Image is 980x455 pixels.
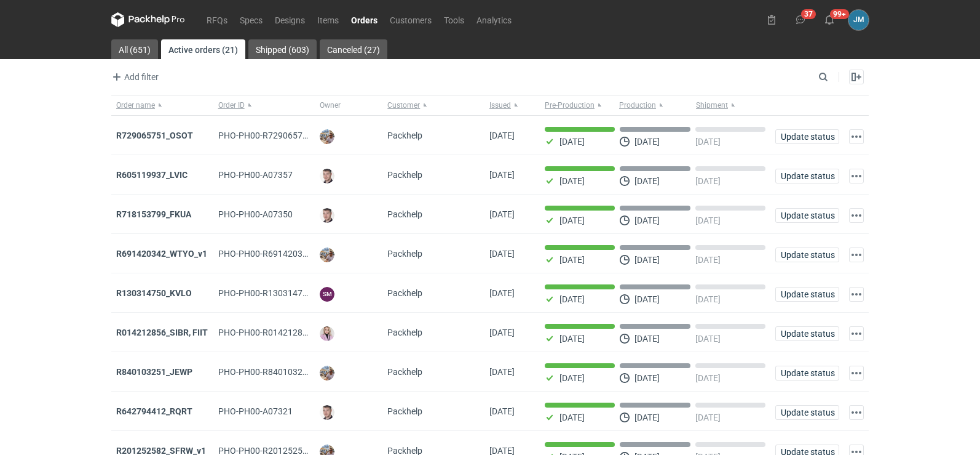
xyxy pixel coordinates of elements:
button: Update status [775,248,839,262]
a: Designs [269,12,311,27]
span: Packhelp [387,288,422,298]
span: PHO-PH00-A07321 [218,406,293,416]
img: Maciej Sikora [320,169,334,183]
span: PHO-PH00-R014212856_SIBR,-FIIT [218,328,354,337]
p: [DATE] [695,334,721,344]
button: Actions [849,248,864,262]
button: Actions [849,405,864,420]
span: PHO-PH00-R729065751_OSOT [218,131,338,140]
p: [DATE] [695,215,721,225]
button: Update status [775,208,839,223]
button: Actions [849,326,864,341]
a: R605119937_LVIC [116,170,188,180]
span: Owner [320,100,341,110]
a: Active orders (21) [161,39,245,59]
p: [DATE] [634,255,660,265]
span: Order ID [218,100,245,110]
p: [DATE] [634,215,660,225]
a: Orders [345,12,384,27]
button: Pre-Production [540,95,617,115]
figcaption: JM [848,10,869,30]
svg: Packhelp Pro [111,12,185,27]
p: [DATE] [559,255,585,265]
button: Shipment [694,95,770,115]
span: Update status [781,251,834,259]
span: Packhelp [387,209,422,219]
span: Shipment [696,100,728,110]
span: PHO-PH00-R130314750_KVLO [218,288,338,298]
span: Update status [781,132,834,141]
div: Joanna Myślak [848,10,869,30]
a: R642794412_RQRT [116,406,192,416]
p: [DATE] [695,176,721,186]
img: Michał Palasek [320,248,334,262]
span: 03/10/2025 [489,367,515,377]
button: Actions [849,129,864,144]
span: PHO-PH00-R691420342_WTYO_V1 [218,249,354,259]
span: Pre-Production [545,100,595,110]
span: Packhelp [387,249,422,259]
strong: R718153799_FKUA [116,209,191,219]
span: Issued [489,100,511,110]
button: Customer [382,95,484,115]
span: Production [619,100,656,110]
p: [DATE] [559,334,585,344]
span: Packhelp [387,367,422,377]
button: Actions [849,169,864,183]
span: Packhelp [387,328,422,337]
a: R691420342_WTYO_v1 [116,249,207,259]
p: [DATE] [559,294,585,304]
p: [DATE] [695,373,721,383]
p: [DATE] [559,137,585,147]
img: Michał Palasek [320,366,334,381]
a: Analytics [470,12,518,27]
span: Customer [387,100,420,110]
strong: R130314750_KVLO [116,288,192,298]
span: 08/10/2025 [489,249,515,259]
span: Update status [781,211,834,220]
a: R014212856_SIBR, FIIT [116,328,208,337]
span: Packhelp [387,131,422,140]
span: PHO-PH00-R840103251_JEWP [218,367,339,377]
a: RFQs [200,12,234,27]
button: Update status [775,129,839,144]
span: 10/10/2025 [489,131,515,140]
p: [DATE] [695,137,721,147]
p: [DATE] [634,413,660,422]
a: R840103251_JEWP [116,367,192,377]
button: Order ID [213,95,315,115]
button: 99+ [820,10,839,30]
span: Packhelp [387,406,422,416]
p: [DATE] [559,373,585,383]
a: Tools [438,12,470,27]
button: Actions [849,287,864,302]
p: [DATE] [559,215,585,225]
span: Update status [781,290,834,299]
span: Packhelp [387,170,422,180]
button: Update status [775,326,839,341]
span: 09/10/2025 [489,209,515,219]
span: PHO-PH00-A07357 [218,170,293,180]
button: Add filter [109,70,159,84]
button: Issued [484,95,540,115]
button: Production [617,95,694,115]
p: [DATE] [695,255,721,265]
p: [DATE] [634,137,660,147]
button: Update status [775,405,839,420]
span: 08/10/2025 [489,288,515,298]
span: Update status [781,329,834,338]
p: [DATE] [695,413,721,422]
button: Update status [775,287,839,302]
a: R729065751_OSOT [116,131,193,140]
button: Actions [849,366,864,381]
span: Update status [781,369,834,377]
p: [DATE] [695,294,721,304]
span: Update status [781,172,834,180]
button: Update status [775,169,839,183]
